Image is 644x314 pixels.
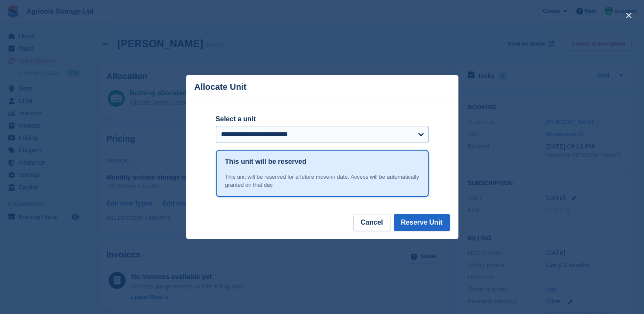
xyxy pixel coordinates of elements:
button: close [622,9,635,22]
p: Allocate Unit [195,82,246,92]
h1: This unit will be reserved [225,157,306,167]
button: Reserve Unit [394,214,450,231]
label: Select a unit [216,114,429,124]
div: This unit will be reserved for a future move-in date. Access will be automatically granted on tha... [225,173,419,189]
button: Cancel [353,214,390,231]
